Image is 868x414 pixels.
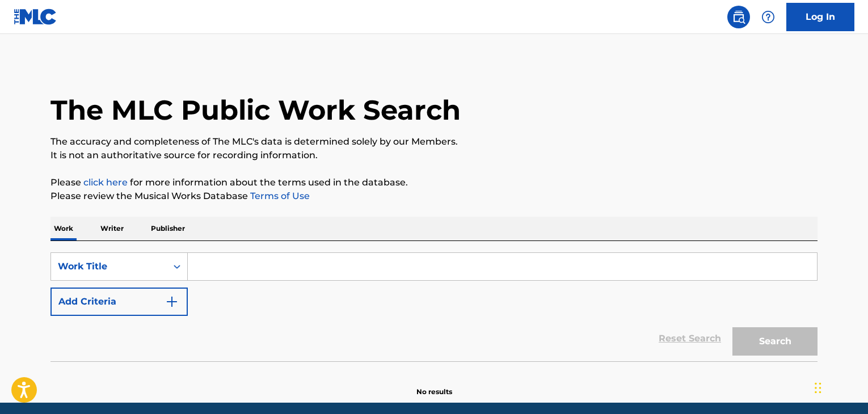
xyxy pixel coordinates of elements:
p: Please review the Musical Works Database [50,189,818,203]
div: Work Title [58,260,160,273]
a: click here [83,177,128,188]
p: Publisher [148,217,188,240]
p: Please for more information about the terms used in the database. [50,176,818,189]
h1: The MLC Public Work Search [50,93,461,127]
iframe: Chat Widget [811,360,868,414]
a: Public Search [727,6,750,28]
p: Work [50,217,77,240]
img: help [761,10,775,24]
img: MLC Logo [14,9,57,25]
div: Drag [815,371,821,405]
p: No results [416,373,452,397]
a: Terms of Use [248,191,310,201]
img: search [732,10,745,24]
p: The accuracy and completeness of The MLC's data is determined solely by our Members. [50,135,818,149]
form: Search Form [50,252,818,361]
img: 9d2ae6d4665cec9f34b9.svg [165,295,179,309]
a: Log In [786,3,854,31]
p: Writer [97,217,127,240]
div: Help [757,6,779,28]
p: It is not an authoritative source for recording information. [50,149,818,162]
button: Add Criteria [50,288,188,316]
